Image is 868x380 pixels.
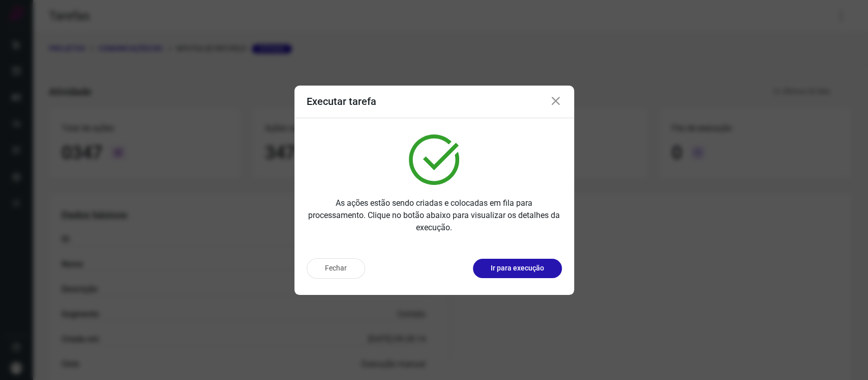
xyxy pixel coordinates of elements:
[307,258,365,279] button: Fechar
[307,95,376,107] h3: Executar tarefa
[491,263,544,274] p: Ir para execução
[409,134,459,185] img: verified.svg
[307,197,562,234] p: As ações estão sendo criadas e colocadas em fila para processamento. Clique no botão abaixo para ...
[473,259,562,278] button: Ir para execução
